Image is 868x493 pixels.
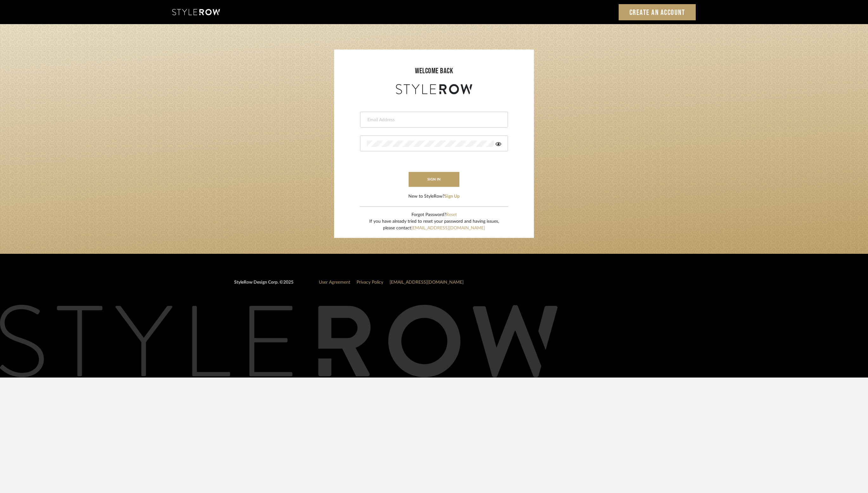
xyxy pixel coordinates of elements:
div: New to StyleRow? [408,193,460,200]
button: Reset [446,212,457,218]
div: StyleRow Design Corp. ©2025 [234,279,293,291]
a: [EMAIL_ADDRESS][DOMAIN_NAME] [411,226,485,230]
div: Forgot Password? [369,212,499,218]
a: User Agreement [319,280,350,285]
a: Create an Account [619,4,696,20]
input: Email Address [367,117,500,123]
button: sign in [409,172,459,187]
button: Sign Up [444,193,460,200]
div: welcome back [340,65,528,77]
a: Privacy Policy [357,280,383,285]
div: If you have already tried to reset your password and having issues, please contact [369,218,499,232]
a: [EMAIL_ADDRESS][DOMAIN_NAME] [390,280,464,285]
